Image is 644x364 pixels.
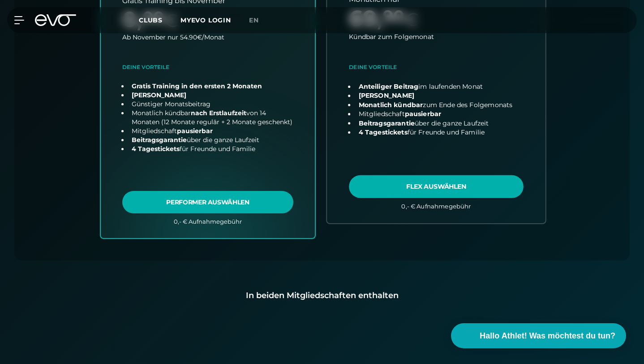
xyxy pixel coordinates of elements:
[139,16,163,24] span: Clubs
[249,15,270,26] a: en
[29,289,615,302] div: In beiden Mitgliedschaften enthalten
[249,16,259,24] span: en
[480,330,615,342] span: Hallo Athlet! Was möchtest du tun?
[180,16,231,24] a: MYEVO LOGIN
[139,16,180,24] a: Clubs
[451,323,626,348] button: Hallo Athlet! Was möchtest du tun?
